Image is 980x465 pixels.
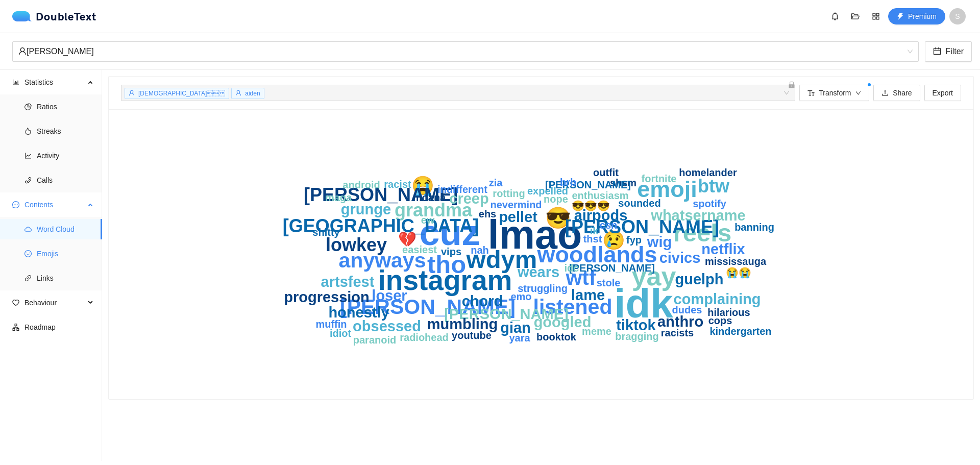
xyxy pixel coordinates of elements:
[908,11,937,22] span: Premium
[24,194,85,215] span: Contents
[616,317,656,333] text: tiktok
[24,275,32,282] span: link
[560,177,576,188] text: brb
[328,304,389,321] text: honestly
[626,234,642,246] text: fyp
[788,81,795,88] span: lock
[321,274,375,290] text: artsfest
[955,8,960,25] span: S
[571,287,605,303] text: lame
[24,72,85,92] span: Statistics
[572,190,628,201] text: enthusiasm
[855,90,862,97] span: down
[37,145,94,166] span: Activity
[647,234,672,250] text: wig
[881,89,889,97] span: upload
[427,251,466,278] text: tho
[12,201,19,208] span: message
[466,246,537,273] text: wdym
[12,324,19,331] span: apartment
[490,199,542,210] text: nevermind
[493,188,525,199] text: rotting
[284,289,370,305] text: progression
[632,261,676,291] text: yay
[602,229,625,251] text: 😢
[245,90,260,97] span: aiden
[536,331,577,342] text: booktok
[129,90,135,96] span: user
[12,11,96,21] a: logoDoubleText
[893,87,912,99] span: Share
[24,152,32,159] span: line-chart
[565,266,596,289] text: wtf
[395,200,473,221] text: grandma
[659,250,701,266] text: civics
[24,177,32,184] span: phone
[569,262,655,274] text: [PERSON_NAME]
[462,293,503,309] text: chord
[705,256,767,267] text: mississauga
[489,177,503,188] text: zia
[679,167,737,178] text: homelander
[868,8,884,25] button: appstore
[701,241,745,257] text: netflix
[12,11,36,21] img: logo
[517,264,559,280] text: wears
[618,198,660,209] text: sounded
[675,271,723,287] text: guelph
[488,212,582,257] text: lmao
[444,306,568,322] text: [PERSON_NAME]
[12,79,19,86] span: bar-chart
[402,244,437,255] text: easiest
[138,90,225,97] span: [DEMOGRAPHIC_DATA]
[509,332,530,344] text: yara
[518,283,568,294] text: struggling
[537,241,657,267] text: woodlands
[819,87,851,99] span: Transform
[582,326,611,337] text: meme
[342,179,380,190] text: android
[479,208,496,219] text: ehs
[235,90,241,96] span: user
[500,320,531,336] text: gian
[873,85,920,101] button: uploadShare
[615,331,659,342] text: bragging
[600,219,617,231] text: csn
[527,185,568,197] text: expelled
[421,214,435,226] text: ew
[37,96,94,117] span: Ratios
[37,268,94,288] span: Links
[734,222,774,233] text: banning
[341,201,391,217] text: grunge
[698,176,730,197] text: btw
[353,334,396,346] text: paranoid
[827,12,843,20] span: bell
[384,179,411,190] text: racist
[674,291,761,307] text: complaining
[24,226,32,233] span: cloud
[24,128,32,135] span: fire
[312,227,340,238] text: shitty
[437,184,487,195] text: indifferent
[565,216,719,237] text: [PERSON_NAME]
[37,219,94,239] span: Word Cloud
[614,281,673,326] text: idk
[37,170,94,190] span: Calls
[661,327,694,338] text: racists
[326,234,387,255] text: lowkey
[340,295,516,319] text: [PERSON_NAME]
[353,318,421,334] text: obsessed
[400,332,449,343] text: radiohead
[37,243,94,264] span: Emojis
[24,317,94,337] span: Roadmap
[693,198,726,209] text: spotify
[888,8,945,25] button: thunderboltPremium
[12,11,96,21] div: DoubleText
[945,45,964,58] span: Filter
[650,207,745,224] text: whatsername
[897,13,904,21] span: thunderbolt
[24,103,32,110] span: pie-chart
[726,266,751,279] text: 😭😭
[847,8,864,25] button: folder-open
[642,173,677,184] text: fortnite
